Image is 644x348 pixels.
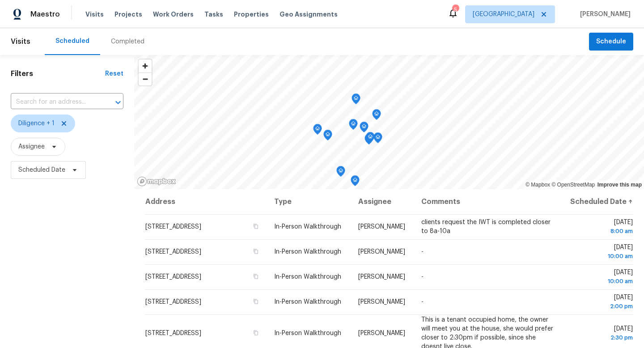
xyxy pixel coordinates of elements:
span: In-Person Walkthrough [274,274,341,280]
span: In-Person Walkthrough [274,330,341,336]
div: Map marker [360,122,369,136]
span: [STREET_ADDRESS] [145,299,201,305]
a: Mapbox [525,182,550,188]
div: Map marker [336,166,345,180]
div: Reset [105,69,123,78]
div: Map marker [352,93,360,107]
span: Properties [234,10,269,19]
span: In-Person Walkthrough [274,224,341,230]
span: [DATE] [568,219,633,236]
h1: Filters [11,69,105,78]
span: Geo Assignments [280,10,338,19]
div: Map marker [372,109,381,123]
div: Map marker [313,124,322,138]
span: [STREET_ADDRESS] [145,249,201,255]
span: - [421,274,424,280]
span: - [421,299,424,305]
button: Copy Address [252,222,260,230]
button: Copy Address [252,297,260,306]
button: Schedule [589,33,633,51]
span: Scheduled Date [18,166,65,174]
canvas: Map [134,55,644,189]
span: [PERSON_NAME] [358,299,405,305]
div: Map marker [323,130,332,144]
span: Zoom out [139,73,152,85]
span: clients request the IWT is completed closer to 8a-10a [421,219,551,234]
span: Work Orders [153,10,194,19]
a: OpenStreetMap [551,182,595,188]
span: [PERSON_NAME] [358,274,405,280]
span: - [421,249,424,255]
span: [STREET_ADDRESS] [145,330,201,336]
span: In-Person Walkthrough [274,299,341,305]
div: Map marker [364,134,373,148]
div: 2:30 pm [568,333,633,342]
span: Visits [85,10,104,19]
th: Scheduled Date ↑ [561,189,633,214]
a: Mapbox homepage [137,176,176,187]
button: Zoom in [139,59,152,72]
div: 5 [452,5,458,14]
button: Open [112,96,124,109]
span: Maestro [30,10,60,19]
button: Copy Address [252,272,260,280]
div: Scheduled [55,37,89,46]
span: [STREET_ADDRESS] [145,224,201,230]
span: [DATE] [568,269,633,286]
span: Projects [114,10,142,19]
span: [PERSON_NAME] [576,10,631,19]
th: Comments [414,189,561,214]
th: Type [267,189,351,214]
div: 10:00 am [568,277,633,286]
div: 8:00 am [568,227,633,236]
span: [DATE] [568,244,633,261]
button: Copy Address [252,329,260,337]
th: Address [145,189,267,214]
span: [DATE] [568,294,633,311]
div: 2:00 pm [568,302,633,311]
span: [PERSON_NAME] [358,224,405,230]
button: Copy Address [252,247,260,255]
span: In-Person Walkthrough [274,249,341,255]
span: Tasks [204,11,223,17]
span: [PERSON_NAME] [358,249,405,255]
a: Improve this map [597,182,642,188]
span: [PERSON_NAME] [358,330,405,336]
span: Schedule [596,36,626,47]
div: Map marker [366,132,375,146]
div: Map marker [351,175,360,189]
button: Zoom out [139,72,152,85]
span: Visits [11,32,30,51]
span: [STREET_ADDRESS] [145,274,201,280]
span: Assignee [18,142,45,151]
div: Completed [111,37,144,46]
div: Map marker [349,119,358,133]
span: [DATE] [568,326,633,342]
span: Diligence + 1 [18,119,55,128]
div: 10:00 am [568,252,633,261]
span: [GEOGRAPHIC_DATA] [473,10,534,19]
th: Assignee [351,189,414,214]
input: Search for an address... [11,95,98,109]
div: Map marker [373,132,382,146]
